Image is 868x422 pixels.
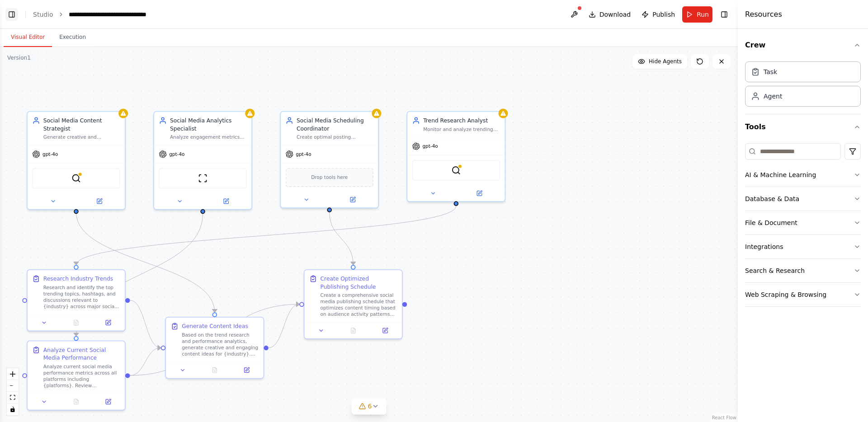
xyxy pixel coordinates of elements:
[372,326,399,335] button: Open in side panel
[745,218,797,227] div: File & Document
[745,140,861,314] div: Tools
[321,275,397,291] div: Create Optimized Publishing Schedule
[745,33,861,58] button: Crew
[745,259,861,282] button: Search & Research
[71,173,81,183] img: SerperDevTool
[182,332,259,357] div: Based on the trend research and performance analytics, generate creative and engaging content ide...
[457,188,502,198] button: Open in side panel
[311,173,348,182] span: Drop tools here
[43,346,120,362] div: Analyze Current Social Media Performance
[682,6,712,23] button: Run
[7,368,19,415] div: React Flow controls
[27,269,126,331] div: Research Industry TrendsResearch and identify the top trending topics, hashtags, and discussions ...
[297,134,373,141] div: Create optimal posting schedules based on audience activity patterns and platform-specific best p...
[764,67,777,76] div: Task
[406,111,505,202] div: Trend Research AnalystMonitor and analyze trending topics, hashtags, and industry developments in...
[72,206,460,265] g: Edge from c8708f41-5116-41d4-aaaa-3a6fccf1932a to 65010c6e-0e0d-4e13-9d08-cbecdc84e9df
[330,195,375,204] button: Open in side panel
[745,235,861,258] button: Integrations
[198,366,231,375] button: No output available
[7,380,19,392] button: zoom out
[169,151,184,157] span: gpt-4o
[170,117,247,132] div: Social Media Analytics Specialist
[325,212,357,265] g: Edge from ab51905b-6b26-4a3f-928a-00b14c1a634c to ad8bc6de-f7b1-4666-b30c-506c1db8be84
[423,126,500,132] div: Monitor and analyze trending topics, hashtags, and industry developments in {industry}. Identify ...
[745,9,782,20] h4: Resources
[638,6,679,23] button: Publish
[203,197,248,206] button: Open in side panel
[745,283,861,306] button: Web Scraping & Browsing
[7,403,19,415] button: toggle interactivity
[130,344,160,380] g: Edge from 14950f2d-2788-4c58-bfa8-4126478b2981 to 02cf2706-0488-4a0d-bd78-ceaaef4cd396
[745,290,826,299] div: Web Scraping & Browsing
[33,11,53,18] a: Studio
[7,54,31,61] div: Version 1
[5,8,18,21] button: Show left sidebar
[59,318,93,328] button: No output available
[43,275,113,283] div: Research Industry Trends
[59,397,93,407] button: No output available
[52,28,93,47] button: Execution
[745,114,861,140] button: Tools
[72,214,207,336] g: Edge from 16572cfa-33f3-4da7-8f04-ac10e79caf70 to 14950f2d-2788-4c58-bfa8-4126478b2981
[745,194,799,203] div: Database & Data
[72,212,219,312] g: Edge from 2d809a63-3bc9-4987-9ed0-e1e68e63e02d to 02cf2706-0488-4a0d-bd78-ceaaef4cd396
[336,326,370,335] button: No output available
[33,10,170,19] nav: breadcrumb
[153,111,252,210] div: Social Media Analytics SpecialistAnalyze engagement metrics across multiple social media platform...
[652,10,675,19] span: Publish
[198,173,208,183] img: ScrapeWebsiteTool
[27,111,126,210] div: Social Media Content StrategistGenerate creative and engaging content ideas based on trending top...
[94,318,122,328] button: Open in side panel
[7,368,19,380] button: zoom in
[43,363,120,389] div: Analyze current social media performance metrics across all platforms including {platforms}. Revi...
[585,6,635,23] button: Download
[165,317,264,379] div: Generate Content IdeasBased on the trend research and performance analytics, generate creative an...
[43,284,120,309] div: Research and identify the top trending topics, hashtags, and discussions relevant to {industry} a...
[304,269,403,339] div: Create Optimized Publishing ScheduleCreate a comprehensive social media publishing schedule that ...
[297,117,373,132] div: Social Media Scheduling Coordinator
[422,143,438,150] span: gpt-4o
[599,10,631,19] span: Download
[130,296,160,352] g: Edge from 65010c6e-0e0d-4e13-9d08-cbecdc84e9df to 02cf2706-0488-4a0d-bd78-ceaaef4cd396
[280,111,379,208] div: Social Media Scheduling CoordinatorCreate optimal posting schedules based on audience activity pa...
[745,58,861,114] div: Crew
[745,163,861,187] button: AI & Machine Learning
[77,197,122,206] button: Open in side panel
[368,402,372,411] span: 6
[745,242,783,251] div: Integrations
[745,187,861,211] button: Database & Data
[745,211,861,234] button: File & Document
[632,54,687,69] button: Hide Agents
[712,415,736,420] a: React Flow attribution
[170,134,247,141] div: Analyze engagement metrics across multiple social media platforms, track performance KPIs, and pr...
[269,300,299,352] g: Edge from 02cf2706-0488-4a0d-bd78-ceaaef4cd396 to ad8bc6de-f7b1-4666-b30c-506c1db8be84
[718,8,731,21] button: Hide right sidebar
[745,266,805,275] div: Search & Research
[233,366,260,375] button: Open in side panel
[43,117,120,132] div: Social Media Content Strategist
[321,292,397,318] div: Create a comprehensive social media publishing schedule that optimizes content timing based on au...
[7,392,19,403] button: fit view
[764,92,782,101] div: Agent
[27,340,126,410] div: Analyze Current Social Media PerformanceAnalyze current social media performance metrics across a...
[182,322,248,330] div: Generate Content Ideas
[423,117,500,125] div: Trend Research Analyst
[697,10,709,19] span: Run
[43,134,120,141] div: Generate creative and engaging content ideas based on trending topics in {industry}, audience pre...
[649,58,682,65] span: Hide Agents
[296,151,311,157] span: gpt-4o
[352,398,387,415] button: 6
[4,28,52,47] button: Visual Editor
[451,166,461,175] img: SerperDevTool
[745,170,816,179] div: AI & Machine Learning
[42,151,58,157] span: gpt-4o
[94,397,122,407] button: Open in side panel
